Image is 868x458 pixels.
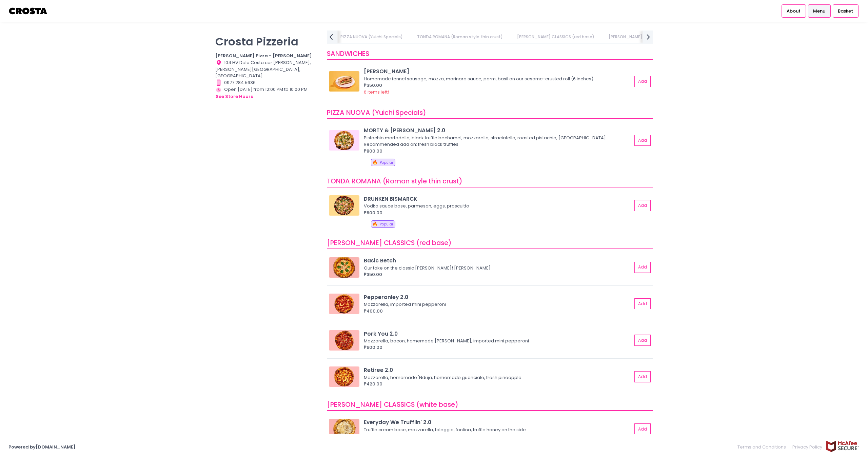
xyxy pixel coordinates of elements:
[634,135,651,146] button: Add
[838,8,853,15] span: Basket
[334,31,409,43] a: PIZZA NUOVA (Yuichi Specials)
[372,159,378,165] span: 🔥
[329,294,359,314] img: Pepperonley 2.0
[787,8,801,15] span: About
[215,53,312,59] b: [PERSON_NAME] Pizza - [PERSON_NAME]
[329,71,359,92] img: HOAGIE ROLL
[215,86,318,100] div: Open [DATE] from 12:00 PM to 10:00 PM
[327,177,462,186] span: TONDA ROMANA (Roman style thin crust)
[215,59,318,79] div: 104 HV Dela Costa cor [PERSON_NAME], [PERSON_NAME][GEOGRAPHIC_DATA], [GEOGRAPHIC_DATA]
[329,330,359,351] img: Pork You 2.0
[364,374,630,381] div: Mozzarella, homemade 'Nduja, homemade guanciale, fresh pineapple
[364,265,630,272] div: Our take on the classic [PERSON_NAME]! [PERSON_NAME]
[215,79,318,86] div: 0977 284 5636
[364,293,632,301] div: Pepperonley 2.0
[364,76,630,82] div: Homemade fennel sausage, mozza, marinara sauce, parm, basil on our sesame-crusted roll (6 inches)
[327,108,426,117] span: PIZZA NUOVA (Yuichi Specials)
[634,371,651,382] button: Add
[364,195,632,203] div: DRUNKEN BISMARCK
[634,298,651,310] button: Add
[634,76,651,87] button: Add
[364,82,632,89] div: ₱350.00
[215,35,318,48] p: Crosta Pizzeria
[329,257,359,278] img: Basic Betch
[364,381,632,387] div: ₱420.00
[327,49,369,58] span: SANDWICHES
[364,210,632,216] div: ₱900.00
[364,89,389,95] span: 6 items left!
[813,8,825,15] span: Menu
[634,262,651,273] button: Add
[364,426,630,433] div: Truffle cream base, mozzarella, taleggio, fontina, truffle honey on the side
[364,271,632,278] div: ₱350.00
[826,440,860,452] img: mcafee-secure
[364,203,630,210] div: Vodka sauce base, parmesan, eggs, proscuitto
[364,308,632,315] div: ₱400.00
[634,423,651,435] button: Add
[364,433,632,440] div: ₱650.00
[215,93,253,100] button: see store hours
[410,31,509,43] a: TONDA ROMANA (Roman style thin crust)
[364,330,632,338] div: Pork You 2.0
[329,366,359,387] img: Retiree 2.0
[782,4,806,17] a: About
[511,31,601,43] a: [PERSON_NAME] CLASSICS (red base)
[8,444,76,450] a: Powered by[DOMAIN_NAME]
[372,221,378,227] span: 🔥
[329,130,359,151] img: MORTY & ELLA 2.0
[364,418,632,426] div: Everyday We Trufflin' 2.0
[329,195,359,216] img: DRUNKEN BISMARCK
[364,126,632,134] div: MORTY & [PERSON_NAME] 2.0
[364,344,632,351] div: ₱600.00
[602,31,698,43] a: [PERSON_NAME] CLASSICS (white base)
[380,222,393,227] span: Popular
[364,135,630,148] div: Pistachio mortadella, black truffle bechamel, mozzarella, straciatella, roasted pistachio, [GEOGR...
[364,301,630,308] div: Mozzarella, imported mini pepperoni
[364,366,632,374] div: Retiree 2.0
[8,5,48,17] img: logo
[327,400,458,409] span: [PERSON_NAME] CLASSICS (white base)
[364,67,632,75] div: [PERSON_NAME]
[634,200,651,211] button: Add
[364,148,632,155] div: ₱800.00
[364,257,632,264] div: Basic Betch
[364,338,630,344] div: Mozzarella, bacon, homemade [PERSON_NAME], imported mini pepperoni
[327,238,452,247] span: [PERSON_NAME] CLASSICS (red base)
[634,335,651,346] button: Add
[737,440,789,454] a: Terms and Conditions
[380,160,393,165] span: Popular
[329,419,359,439] img: Everyday We Trufflin' 2.0
[789,440,826,454] a: Privacy Policy
[808,4,831,17] a: Menu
